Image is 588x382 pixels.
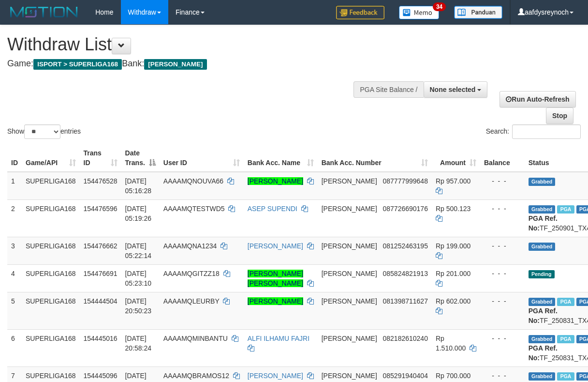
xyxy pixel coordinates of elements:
[22,144,80,172] th: Game/API: activate to sort column ascending
[529,270,555,278] span: Pending
[484,241,521,251] div: - - -
[484,296,521,306] div: - - -
[322,177,377,185] span: [PERSON_NAME]
[436,242,470,250] span: Rp 199.000
[163,297,220,305] span: AAAAMQLEURBY
[383,335,428,342] span: Copy 082182610240 to clipboard
[7,144,22,172] th: ID
[7,5,81,19] img: MOTION_logo.png
[248,205,297,213] a: ASEP SUPENDI
[163,205,225,213] span: AAAAMQTESTWD5
[84,177,118,185] span: 154476528
[163,270,220,277] span: AAAAMQGITZZ18
[160,144,244,172] th: User ID: activate to sort column ascending
[84,372,118,380] span: 154445096
[383,270,428,277] span: Copy 085824821913 to clipboard
[22,172,80,200] td: SUPERLIGA168
[529,214,558,232] b: PGA Ref. No:
[322,242,377,250] span: [PERSON_NAME]
[84,242,118,250] span: 154476662
[248,297,303,305] a: [PERSON_NAME]
[436,297,470,305] span: Rp 602.000
[248,335,309,342] a: ALFI ILHAMU FAJRI
[436,270,470,277] span: Rp 201.000
[529,344,558,362] b: PGA Ref. No:
[80,144,121,172] th: Trans ID: activate to sort column ascending
[529,298,556,306] span: Grabbed
[22,292,80,329] td: SUPERLIGA168
[125,242,152,260] span: [DATE] 05:22:14
[24,124,60,139] select: Showentries
[383,177,428,185] span: Copy 087777999648 to clipboard
[322,297,377,305] span: [PERSON_NAME]
[163,372,229,380] span: AAAAMQBRAMOS12
[248,270,303,287] a: [PERSON_NAME] [PERSON_NAME]
[546,107,573,124] a: Stop
[125,335,152,352] span: [DATE] 20:58:24
[557,205,574,214] span: Marked by aafmaleo
[383,205,428,213] span: Copy 087726690176 to clipboard
[22,237,80,264] td: SUPERLIGA168
[7,292,22,329] td: 5
[436,335,466,352] span: Rp 1.510.000
[436,372,470,380] span: Rp 700.000
[484,334,521,343] div: - - -
[500,91,575,107] a: Run Auto-Refresh
[486,124,581,139] label: Search:
[7,199,22,237] td: 2
[529,243,556,251] span: Grabbed
[432,144,480,172] th: Amount: activate to sort column ascending
[7,237,22,264] td: 3
[163,335,228,342] span: AAAAMQMINBANTU
[436,205,470,213] span: Rp 500.123
[322,205,377,213] span: [PERSON_NAME]
[424,81,488,98] button: None selected
[529,205,556,214] span: Grabbed
[430,86,476,93] span: None selected
[557,298,574,306] span: Marked by aafounsreynich
[436,177,470,185] span: Rp 957.000
[557,335,574,343] span: Marked by aafheankoy
[248,177,303,185] a: [PERSON_NAME]
[22,264,80,292] td: SUPERLIGA168
[84,297,118,305] span: 154444504
[7,124,81,139] label: Show entries
[244,144,318,172] th: Bank Acc. Name: activate to sort column ascending
[529,335,556,343] span: Grabbed
[484,204,521,214] div: - - -
[557,372,574,381] span: Marked by aafheankoy
[484,269,521,278] div: - - -
[163,177,223,185] span: AAAAMQNOUVA66
[529,372,556,381] span: Grabbed
[248,372,303,380] a: [PERSON_NAME]
[322,372,377,380] span: [PERSON_NAME]
[529,178,556,186] span: Grabbed
[353,81,423,98] div: PGA Site Balance /
[22,329,80,367] td: SUPERLIGA168
[125,297,152,315] span: [DATE] 20:50:23
[529,307,558,324] b: PGA Ref. No:
[125,270,152,287] span: [DATE] 05:23:10
[512,124,581,139] input: Search:
[22,199,80,237] td: SUPERLIGA168
[84,270,118,277] span: 154476691
[33,59,122,70] span: ISPORT > SUPERLIGA168
[322,270,377,277] span: [PERSON_NAME]
[480,144,525,172] th: Balance
[433,2,446,11] span: 34
[484,176,521,186] div: - - -
[121,144,160,172] th: Date Trans.: activate to sort column descending
[163,242,217,250] span: AAAAMQNA1234
[7,35,382,54] h1: Withdraw List
[144,59,206,70] span: [PERSON_NAME]
[484,371,521,381] div: - - -
[383,242,428,250] span: Copy 081252463195 to clipboard
[383,372,428,380] span: Copy 085291940404 to clipboard
[84,205,118,213] span: 154476596
[322,335,377,342] span: [PERSON_NAME]
[383,297,428,305] span: Copy 081398711627 to clipboard
[7,264,22,292] td: 4
[7,329,22,367] td: 6
[336,6,384,19] img: Feedback.jpg
[7,59,382,69] h4: Game: Bank:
